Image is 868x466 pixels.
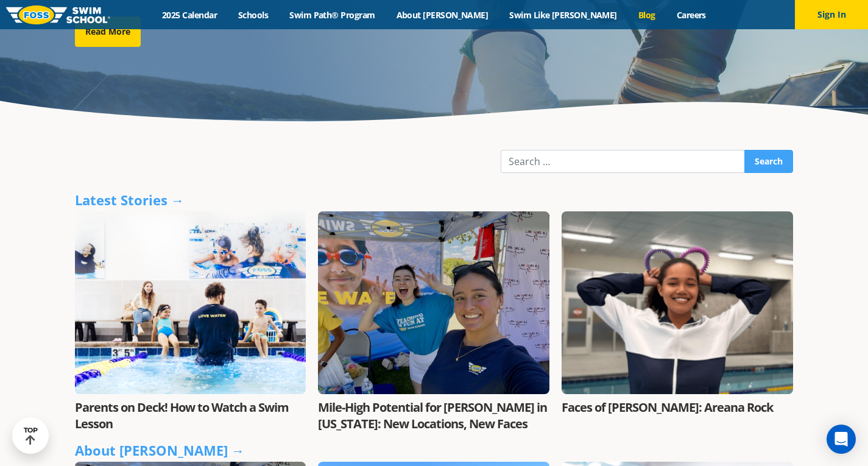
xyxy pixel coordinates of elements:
a: Mile-High Potential for [PERSON_NAME] in [US_STATE]: New Locations, New Faces [318,399,547,432]
a: Schools [228,9,279,21]
a: About [PERSON_NAME] [386,9,499,21]
a: Parents on Deck! How to Watch a Swim Lesson [75,399,289,432]
a: Faces of [PERSON_NAME]: Areana Rock [562,399,773,415]
div: TOP [24,426,38,445]
a: Swim Path® Program [279,9,386,21]
input: Search … [501,150,745,173]
img: FOSS Swim School Logo [6,5,110,24]
a: Blog [627,9,666,21]
a: Swim Like [PERSON_NAME] [499,9,628,21]
div: Latest Stories → [75,191,794,208]
a: 2025 Calendar [152,9,228,21]
div: Open Intercom Messenger [827,425,856,454]
a: Careers [666,9,716,21]
input: Search [744,150,793,173]
a: Read More [75,16,141,47]
a: About [PERSON_NAME] → [75,441,245,459]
